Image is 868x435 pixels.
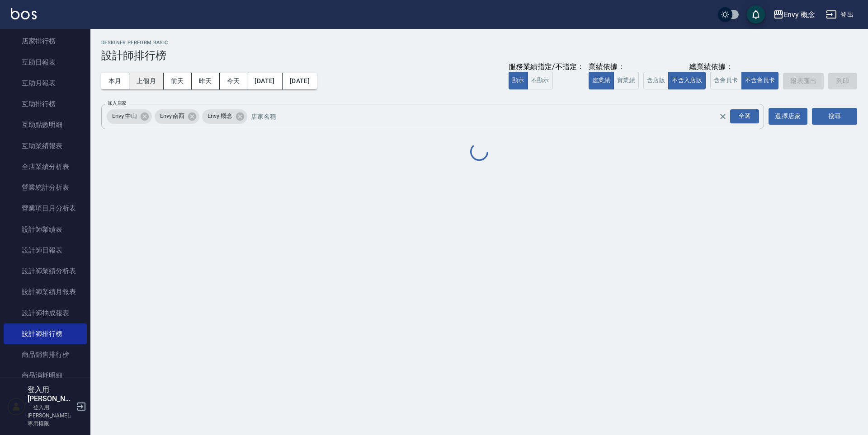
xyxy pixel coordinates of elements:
[528,72,553,89] button: 不顯示
[4,344,87,365] a: 商品銷售排行榜
[509,62,584,72] div: 服務業績指定/不指定：
[101,40,857,46] h2: Designer Perform Basic
[220,73,248,89] button: 今天
[4,156,87,177] a: 全店業績分析表
[28,403,74,428] p: 「登入用[PERSON_NAME]」專用權限
[101,49,857,62] h3: 設計師排行榜
[509,72,528,89] button: 顯示
[202,112,238,121] span: Envy 概念
[7,398,25,416] img: Person
[101,73,129,89] button: 本月
[4,73,87,94] a: 互助月報表
[108,100,127,107] label: 加入店家
[741,72,779,89] button: 不含會員卡
[4,31,87,51] a: 店家排行榜
[668,72,706,89] button: 不含入店販
[4,323,87,344] a: 設計師排行榜
[747,5,765,23] button: save
[4,52,87,73] a: 互助日報表
[247,73,282,89] button: [DATE]
[783,73,824,89] a: 報表匯出
[710,72,742,89] button: 含會員卡
[11,8,37,19] img: Logo
[28,385,74,403] h5: 登入用[PERSON_NAME]
[769,5,819,24] button: Envy 概念
[643,72,669,89] button: 含店販
[249,108,735,124] input: 店家名稱
[107,109,152,124] div: Envy 中山
[4,136,87,156] a: 互助業績報表
[192,73,220,89] button: 昨天
[589,72,614,89] button: 虛業績
[4,198,87,219] a: 營業項目月分析表
[155,109,200,124] div: Envy 南西
[643,62,778,72] div: 總業績依據：
[784,9,816,20] div: Envy 概念
[4,219,87,240] a: 設計師業績表
[4,365,87,386] a: 商品消耗明細
[717,110,729,123] button: Clear
[164,73,192,89] button: 前天
[4,94,87,114] a: 互助排行榜
[107,112,142,121] span: Envy 中山
[283,73,317,89] button: [DATE]
[822,6,857,23] button: 登出
[730,109,759,123] div: 全選
[728,108,761,125] button: Open
[4,114,87,135] a: 互助點數明細
[613,72,639,89] button: 實業績
[4,177,87,198] a: 營業統計分析表
[4,240,87,261] a: 設計師日報表
[769,108,807,125] button: 選擇店家
[202,109,247,124] div: Envy 概念
[4,261,87,281] a: 設計師業績分析表
[589,62,639,72] div: 業績依據：
[4,281,87,302] a: 設計師業績月報表
[812,108,857,125] button: 搜尋
[155,112,190,121] span: Envy 南西
[129,73,164,89] button: 上個月
[4,303,87,323] a: 設計師抽成報表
